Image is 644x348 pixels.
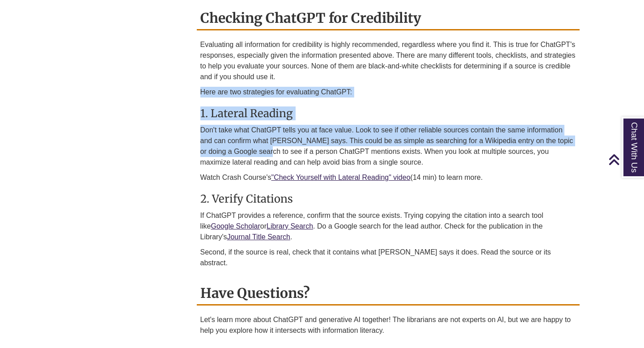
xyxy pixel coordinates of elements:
h3: 1. Lateral Reading [200,106,576,120]
a: "Check Yourself with Lateral Reading" video [271,174,410,181]
p: If ChatGPT provides a reference, confirm that the source exists. Trying copying the citation into... [200,210,576,242]
p: Let's learn more about ChatGPT and generative AI together! The librarians are not experts on AI, ... [200,314,576,336]
h2: Checking ChatGPT for Credibility [197,7,580,30]
p: Watch Crash Course's (14 min) to learn more. [200,172,576,183]
p: Don't take what ChatGPT tells you at face value. Look to see if other reliable sources contain th... [200,125,576,168]
p: Here are two strategies for evaluating ChatGPT: [200,87,576,98]
a: Back to Top [608,153,642,166]
p: Second, if the source is real, check that it contains what [PERSON_NAME] says it does. Read the s... [200,247,576,268]
a: Google Scholar [211,222,260,230]
p: Evaluating all information for credibility is highly recommended, regardless where you find it. T... [200,39,576,82]
h3: 2. Verify Citations [200,192,576,206]
a: Library Search [267,222,313,230]
h2: Have Questions? [197,282,580,306]
a: Journal Title Search [227,233,290,241]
